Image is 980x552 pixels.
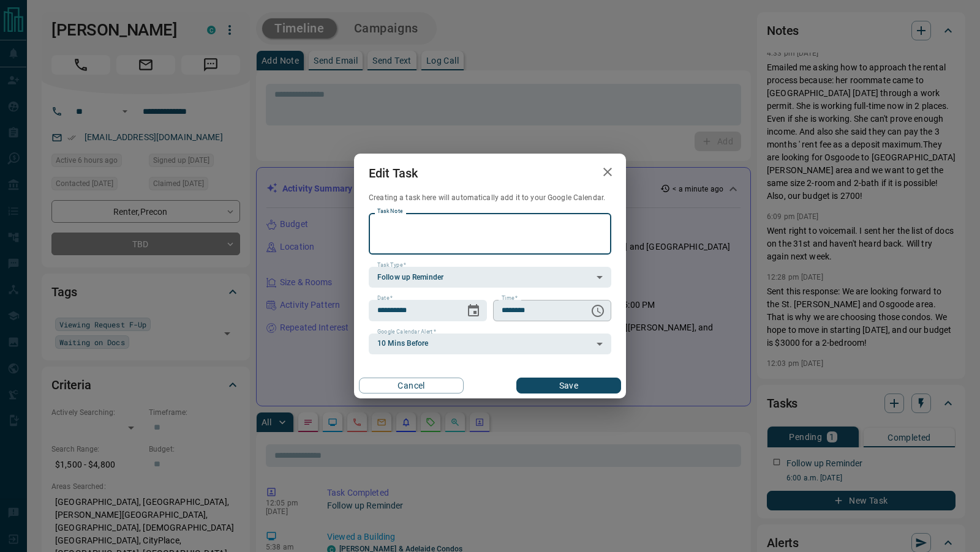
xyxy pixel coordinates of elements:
div: 10 Mins Before [369,334,611,354]
button: Save [516,378,621,393]
button: Choose time, selected time is 6:00 AM [586,299,610,323]
label: Google Calendar Alert [377,328,436,336]
label: Task Note [377,207,402,215]
div: Follow up Reminder [369,267,611,288]
p: Creating a task here will automatically add it to your Google Calendar. [369,193,611,203]
h2: Edit Task [354,154,432,193]
button: Cancel [359,378,464,393]
button: Choose date, selected date is Aug 21, 2025 [461,299,486,323]
label: Task Type [377,261,406,269]
label: Time [502,294,518,302]
label: Date [377,294,393,302]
